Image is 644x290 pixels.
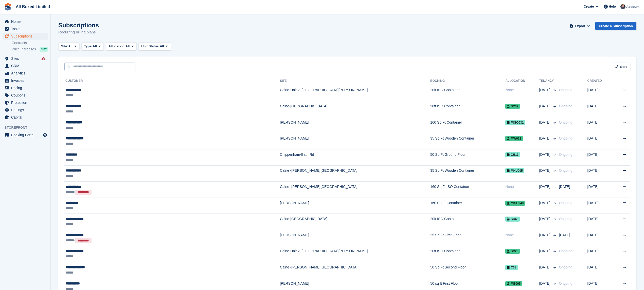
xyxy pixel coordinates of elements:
[4,3,12,11] img: stora-icon-8386f47178a22dfd0bd8f6a31ec36ba5ce8667c1dd55bd0f319d3a0aa187defe.svg
[280,101,430,117] td: Calne-[GEOGRAPHIC_DATA]
[587,230,612,246] td: [DATE]
[11,55,42,62] span: Sites
[41,56,45,61] i: Smart entry sync failures have occurred
[539,184,551,189] span: [DATE]
[505,265,518,270] span: C38
[539,168,551,173] span: [DATE]
[539,120,551,125] span: [DATE]
[280,182,430,198] td: Calne -[PERSON_NAME][GEOGRAPHIC_DATA]
[11,114,42,121] span: Capital
[539,233,551,238] span: [DATE]
[626,4,639,9] span: Account
[280,85,430,101] td: Calne-Unit 2, [GEOGRAPHIC_DATA][PERSON_NAME]
[430,133,506,149] td: 35 Sq Ft Wooden Container
[430,214,506,230] td: 20ft ISO Container
[11,84,42,91] span: Pricing
[3,18,48,25] a: menu
[280,246,430,262] td: Calne-Unit 2, [GEOGRAPHIC_DATA][PERSON_NAME]
[3,62,48,69] a: menu
[559,265,573,269] span: Ongoing
[587,101,612,117] td: [DATE]
[430,182,506,198] td: 160 Sq Ft ISO Container
[539,152,551,157] span: [DATE]
[12,47,36,52] span: Price increases
[280,230,430,246] td: [PERSON_NAME]
[430,149,506,166] td: 50 Sq Ft Ground Floor
[3,84,48,91] a: menu
[430,230,506,246] td: 25 Sq Ft First Floor
[11,77,42,84] span: Invoices
[587,117,612,133] td: [DATE]
[58,22,99,29] h1: Subscriptions
[539,87,551,93] span: [DATE]
[587,165,612,182] td: [DATE]
[505,168,524,173] span: MKU005
[280,133,430,149] td: [PERSON_NAME]
[505,120,525,125] span: MISO031
[11,99,42,106] span: Protection
[14,3,52,11] a: All Boxed Limited
[587,214,612,230] td: [DATE]
[505,87,539,93] div: None
[61,44,68,49] span: Site:
[430,262,506,278] td: 50 Sq Ft Second Floor
[5,125,50,130] span: Storefront
[3,131,48,139] a: menu
[539,265,551,270] span: [DATE]
[595,22,636,30] a: Create a Subscription
[430,165,506,182] td: 35 Sq Ft Wooden Container
[559,217,573,221] span: Ongoing
[539,136,551,141] span: [DATE]
[40,47,48,52] div: NEW
[539,104,551,109] span: [DATE]
[11,131,42,139] span: Booking Portal
[559,120,573,124] span: Ongoing
[587,198,612,214] td: [DATE]
[12,41,48,45] a: Contracts
[430,85,506,101] td: 20ft ISO Container
[280,117,430,133] td: [PERSON_NAME]
[539,281,551,286] span: [DATE]
[505,281,522,286] span: MB005
[11,106,42,113] span: Settings
[539,77,557,85] th: Tenancy
[587,77,612,85] th: Created
[559,136,573,140] span: Ongoing
[539,216,551,222] span: [DATE]
[280,149,430,166] td: Chippenham-Bath Rd
[3,25,48,32] a: menu
[587,133,612,149] td: [DATE]
[430,117,506,133] td: 160 Sq Ft Container
[587,182,612,198] td: [DATE]
[587,149,612,166] td: [DATE]
[430,198,506,214] td: 160 Sq Ft Container
[64,77,280,85] th: Customer
[58,29,99,35] p: Recurring billing plans
[620,4,625,9] img: Dan Goss
[141,44,160,49] span: Unit Status:
[3,33,48,40] a: menu
[575,24,585,29] span: Export
[3,55,48,62] a: menu
[12,46,48,52] a: Price increases NEW
[3,106,48,113] a: menu
[3,114,48,121] a: menu
[68,44,73,49] span: All
[539,248,551,254] span: [DATE]
[280,77,430,85] th: Site
[505,217,520,222] span: SC46
[430,246,506,262] td: 20ft ISO Container
[430,77,506,85] th: Booking
[559,185,570,189] span: [DATE]
[584,4,594,9] span: Create
[559,152,573,157] span: Ongoing
[138,42,171,51] button: Unit Status: All
[106,42,137,51] button: Allocation: All
[81,42,104,51] button: Type: All
[42,132,48,138] a: Preview store
[3,77,48,84] a: menu
[11,25,42,32] span: Tasks
[3,92,48,99] a: menu
[280,198,430,214] td: [PERSON_NAME]
[11,70,42,77] span: Analytics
